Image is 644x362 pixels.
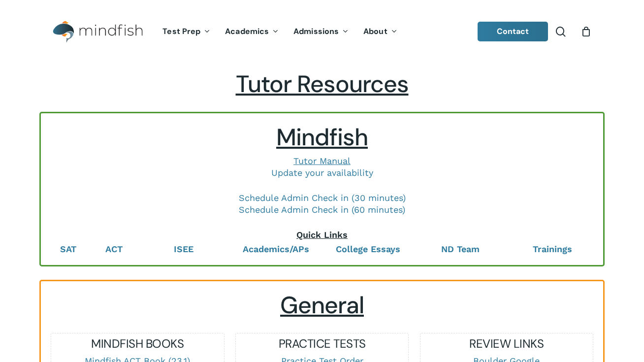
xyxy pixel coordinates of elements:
[225,26,269,36] span: Academics
[239,204,405,215] a: Schedule Admin Check in (60 minutes)
[293,26,339,36] span: Admissions
[533,244,572,254] a: Trainings
[236,68,409,99] span: Tutor Resources
[155,13,404,50] nav: Main Menu
[271,167,373,178] a: Update your availability
[441,244,480,254] a: ND Team
[280,290,364,321] span: General
[155,28,218,36] a: Test Prep
[218,28,286,36] a: Academics
[363,26,387,36] span: About
[60,244,76,254] a: SAT
[174,244,193,254] a: ISEE
[105,244,123,254] a: ACT
[276,122,368,153] span: Mindfish
[39,13,605,50] header: Main Menu
[286,28,356,36] a: Admissions
[51,336,224,352] h5: MINDFISH BOOKS
[478,22,548,41] a: Contact
[243,244,309,254] a: Academics/APs
[162,26,200,36] span: Test Prep
[356,28,405,36] a: About
[336,244,400,254] a: College Essays
[497,26,529,36] span: Contact
[296,230,348,240] span: Quick Links
[239,193,406,203] a: Schedule Admin Check in (30 minutes)
[420,336,593,352] h5: REVIEW LINKS
[293,156,351,166] a: Tutor Manual
[236,336,408,352] h5: PRACTICE TESTS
